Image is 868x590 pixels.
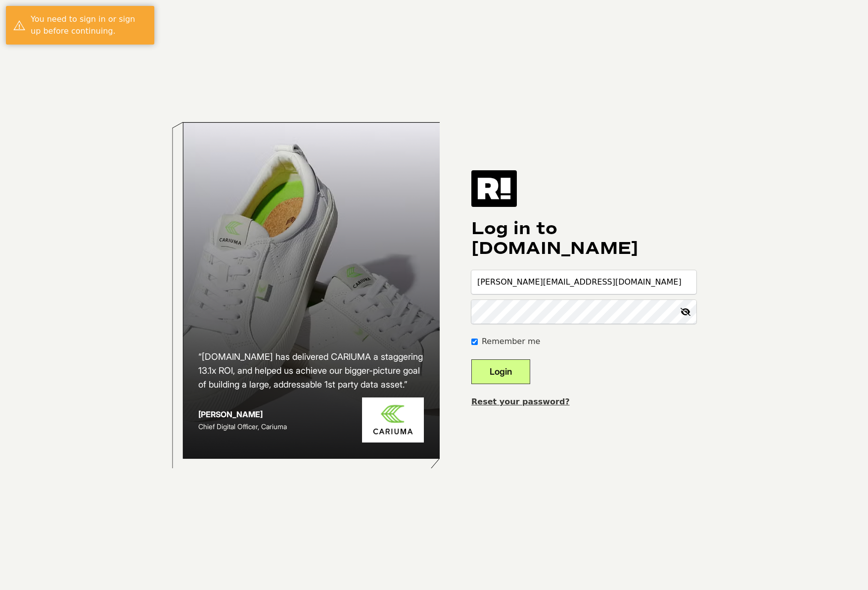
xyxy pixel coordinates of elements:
h1: Log in to [DOMAIN_NAME] [471,219,696,258]
img: Cariuma [362,397,424,442]
span: Chief Digital Officer, Cariuma [198,422,287,431]
a: Reset your password? [471,397,570,406]
img: Retention.com [471,170,517,207]
h2: “[DOMAIN_NAME] has delivered CARIUMA a staggering 13.1x ROI, and helped us achieve our bigger-pic... [198,350,424,392]
button: Login [471,359,530,384]
input: Email [471,270,696,294]
div: You need to sign in or sign up before continuing. [31,13,147,37]
strong: [PERSON_NAME] [198,409,263,419]
label: Remember me [482,336,540,347]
